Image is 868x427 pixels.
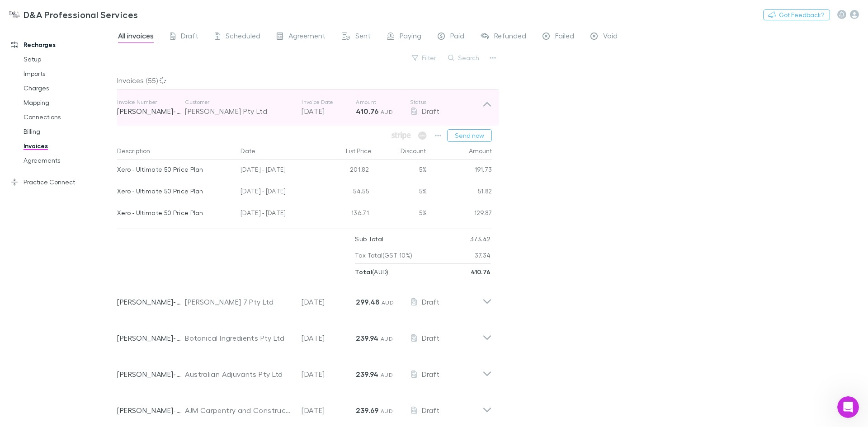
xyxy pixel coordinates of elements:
[117,405,185,416] p: [PERSON_NAME]-0040
[373,182,427,203] div: 5%
[185,333,292,343] div: Botanical Ingredients Pty Ltd
[381,371,393,378] span: AUD
[356,406,378,415] strong: 239.69
[24,9,138,20] h3: D&A Professional Services
[302,369,356,380] p: [DATE]
[4,4,144,25] a: D&A Professional Services
[302,296,356,307] p: [DATE]
[389,129,413,142] span: Available when invoice is finalised
[185,99,292,106] p: Customer
[427,160,492,182] div: 191.73
[763,9,830,20] button: Got Feedback?
[356,99,410,106] p: Amount
[117,333,185,343] p: [PERSON_NAME]-0031
[14,110,122,124] a: Connections
[356,107,378,116] strong: 410.76
[185,296,292,307] div: [PERSON_NAME] 7 Pty Ltd
[302,333,356,343] p: [DATE]
[185,405,292,416] div: AJM Carpentry and Constructions Pty Ltd
[302,99,356,106] p: Invoice Date
[318,203,373,225] div: 136.71
[302,405,356,416] p: [DATE]
[416,129,429,142] span: Available when invoice is finalised
[355,264,388,280] p: ( AUD )
[117,182,233,201] div: Xero - Ultimate 50 Price Plan
[14,95,122,110] a: Mapping
[185,106,292,117] div: [PERSON_NAME] Pty Ltd
[14,81,122,95] a: Charges
[318,160,373,182] div: 201.82
[450,31,464,43] span: Paid
[117,106,185,117] p: [PERSON_NAME]-0039
[356,297,379,306] strong: 299.48
[288,31,325,43] span: Agreement
[422,333,439,342] span: Draft
[555,31,574,43] span: Failed
[422,370,439,378] span: Draft
[2,175,122,189] a: Practice Connect
[226,31,260,43] span: Scheduled
[117,160,233,179] div: Xero - Ultimate 50 Price Plan
[181,31,198,43] span: Draft
[185,369,292,380] div: Australian Adjuvants Pty Ltd
[117,369,185,380] p: [PERSON_NAME]-0053
[381,335,393,342] span: AUD
[356,370,378,379] strong: 239.94
[355,247,412,263] p: Tax Total (GST 10%)
[118,31,154,43] span: All invoices
[447,129,492,142] button: Send now
[356,333,378,343] strong: 239.94
[14,124,122,139] a: Billing
[407,52,442,63] button: Filter
[9,9,20,20] img: D&A Professional Services's Logo
[355,268,372,276] strong: Total
[382,299,394,306] span: AUD
[14,153,122,168] a: Agreements
[14,52,122,66] a: Setup
[14,139,122,153] a: Invoices
[381,108,393,115] span: AUD
[117,203,233,222] div: Xero - Ultimate 50 Price Plan
[443,52,485,63] button: Search
[381,408,393,414] span: AUD
[237,182,318,203] div: [DATE] - [DATE]
[422,406,439,414] span: Draft
[494,31,526,43] span: Refunded
[110,280,499,316] div: [PERSON_NAME]-0004[PERSON_NAME] 7 Pty Ltd[DATE]299.48 AUDDraft
[373,160,427,182] div: 5%
[422,107,439,115] span: Draft
[422,297,439,306] span: Draft
[318,182,373,203] div: 54.55
[400,31,421,43] span: Paying
[14,66,122,81] a: Imports
[237,203,318,225] div: [DATE] - [DATE]
[410,99,482,106] p: Status
[837,396,859,418] iframe: Intercom live chat
[427,182,492,203] div: 51.82
[2,38,122,52] a: Recharges
[237,160,318,182] div: [DATE] - [DATE]
[471,268,491,276] strong: 410.76
[355,31,371,43] span: Sent
[355,231,383,247] p: Sub Total
[117,99,185,106] p: Invoice Number
[117,296,185,307] p: [PERSON_NAME]-0004
[110,89,499,126] div: Invoice Number[PERSON_NAME]-0039Customer[PERSON_NAME] Pty LtdInvoice Date[DATE]Amount410.76 AUDSt...
[475,247,491,263] p: 37.34
[110,389,499,425] div: [PERSON_NAME]-0040AJM Carpentry and Constructions Pty Ltd[DATE]239.69 AUDDraft
[302,106,356,117] p: [DATE]
[603,31,618,43] span: Void
[470,231,491,247] p: 373.42
[427,203,492,225] div: 129.87
[110,316,499,352] div: [PERSON_NAME]-0031Botanical Ingredients Pty Ltd[DATE]239.94 AUDDraft
[110,352,499,389] div: [PERSON_NAME]-0053Australian Adjuvants Pty Ltd[DATE]239.94 AUDDraft
[373,203,427,225] div: 5%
